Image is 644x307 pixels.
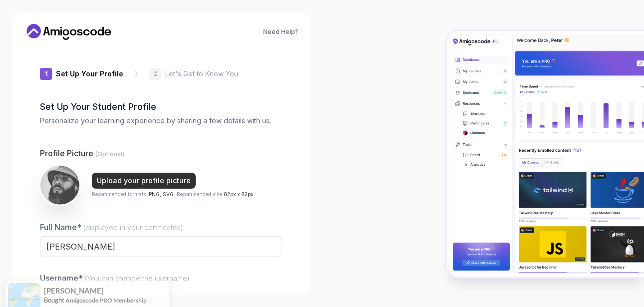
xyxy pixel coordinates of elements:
p: Set Up Your Profile [56,69,123,79]
img: Amigoscode Dashboard [447,31,644,277]
a: Need Help? [263,28,298,36]
a: ProveSource [82,289,113,298]
img: provesource social proof notification image [8,267,40,299]
span: [PERSON_NAME] [44,270,104,279]
span: 82px x 82px [224,191,253,197]
p: Profile Picture [40,147,282,159]
span: (Optional) [95,150,124,158]
p: 1 [45,71,47,77]
p: 2 [154,71,157,77]
p: Personalize your learning experience by sharing a few details with us. [40,116,282,126]
p: Recommended formats: . Recommended size: . [92,190,255,198]
input: Enter your Full Name [40,236,282,257]
label: Full Name* [40,222,183,232]
a: Home link [24,24,114,40]
div: Upload your profile picture [97,175,191,185]
a: Amigoscode PRO Membership [65,280,147,288]
img: user profile image [40,166,79,205]
h2: Set Up Your Student Profile [40,100,282,114]
span: PNG, SVG [149,191,174,197]
button: Upload your profile picture [92,172,196,188]
span: an hour ago [44,289,72,298]
p: Let's Get to Know You [165,69,238,79]
span: (displayed in your certificates) [83,223,183,232]
span: Bought [44,280,64,288]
